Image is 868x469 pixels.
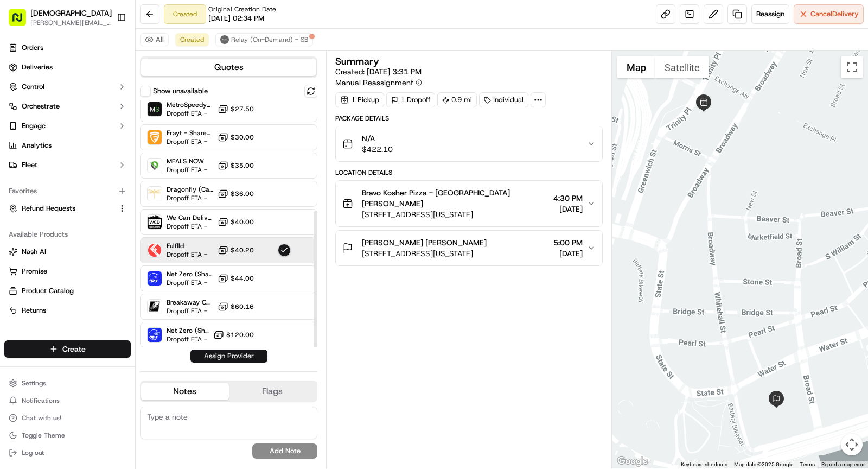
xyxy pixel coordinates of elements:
span: N/A [362,133,393,144]
p: Welcome 👋 [11,43,197,60]
div: Available Products [4,226,131,243]
button: $27.50 [218,104,254,115]
h3: Summary [335,56,379,66]
span: Pylon [108,239,131,248]
button: Nash AI [4,243,131,261]
input: Got a question? Start typing here... [28,69,195,81]
button: Bravo Kosher Pizza - [GEOGRAPHIC_DATA] [PERSON_NAME][STREET_ADDRESS][US_STATE]4:30 PM[DATE] [336,181,602,226]
span: Net Zero (Sharebite E-Bike) [167,326,209,335]
button: $36.00 [218,188,254,199]
button: [DEMOGRAPHIC_DATA] [30,8,112,18]
button: Chat with us! [4,410,131,426]
span: [DATE] [553,204,583,214]
span: $44.00 [231,274,254,283]
span: MetroSpeedy (SB [GEOGRAPHIC_DATA]) [167,100,213,109]
button: Refund Requests [4,200,131,217]
span: [STREET_ADDRESS][US_STATE] [362,209,549,220]
button: [PERSON_NAME][EMAIL_ADDRESS][DOMAIN_NAME] [30,18,112,27]
span: Created [180,35,204,44]
a: Powered byPylon [76,239,131,248]
button: Reassign [751,4,789,24]
button: Engage [4,117,131,135]
span: Create [62,344,86,354]
a: Orders [4,39,131,56]
button: Flags [229,383,317,400]
button: Quotes [141,59,316,76]
span: $30.00 [231,133,254,142]
span: Dropoff ETA - [167,137,213,146]
img: Breakaway Courier (Bikes - hourly) [148,300,162,314]
span: [STREET_ADDRESS][US_STATE] [362,248,487,259]
button: Settings [4,376,131,391]
img: MetroSpeedy (SB NYC) [148,102,162,116]
button: $40.00 [218,217,254,227]
span: Knowledge Base [22,213,83,224]
span: Dropoff ETA - [167,194,213,202]
span: Relay (On-Demand) - SB [231,35,308,44]
div: Start new chat [37,103,178,114]
button: CancelDelivery [794,4,864,24]
span: Analytics [22,141,52,150]
button: Promise [4,263,131,280]
button: $35.00 [218,160,254,171]
img: We Can Deliver Boston [148,215,162,229]
button: $60.16 [218,301,254,312]
span: Nash AI [22,247,46,257]
div: Past conversations [11,141,73,149]
div: Package Details [335,114,603,123]
img: MEALS NOW [148,159,162,173]
span: $35.00 [231,161,254,170]
span: MEALS NOW [167,157,207,166]
span: [DATE] 02:34 PM [208,14,264,23]
span: Notifications [22,396,60,405]
span: Product Catalog [22,286,74,296]
span: $40.20 [231,246,254,255]
span: Chat with us! [22,414,61,422]
a: 📗Knowledge Base [7,208,87,228]
a: Nash AI [9,247,126,257]
span: Control [22,82,44,92]
div: Favorites [4,182,131,200]
button: [DEMOGRAPHIC_DATA][PERSON_NAME][EMAIL_ADDRESS][DOMAIN_NAME] [4,4,112,30]
span: [PERSON_NAME] [PERSON_NAME] [362,237,487,248]
span: Original Creation Date [208,5,276,14]
span: Log out [22,448,44,457]
button: All [140,33,169,46]
div: 💻 [92,214,100,223]
span: $36.00 [231,189,254,198]
button: Create [4,340,131,358]
span: 4:30 PM [553,193,583,204]
div: 0.9 mi [437,92,477,107]
button: N/A$422.10 [336,126,602,161]
a: Product Catalog [9,286,126,296]
span: $40.00 [231,218,254,226]
span: Created: [335,66,422,77]
span: Fleet [22,160,37,170]
img: Net Zero (Sharebite E-Bike) [148,328,162,342]
span: Deliveries [22,62,53,72]
img: relay_logo_black.png [220,35,229,44]
span: Dropoff ETA - [167,222,213,231]
span: Breakaway Courier (Bikes - hourly) [167,298,213,307]
button: Show satellite imagery [655,56,709,78]
span: Dropoff ETA - [167,166,207,174]
button: Toggle Theme [4,428,131,443]
a: Returns [9,306,126,315]
a: 💻API Documentation [87,208,178,228]
span: Dropoff ETA - [167,109,213,118]
button: Notes [141,383,229,400]
span: Orders [22,43,43,53]
a: Refund Requests [9,204,113,213]
button: Notifications [4,393,131,408]
span: Manual Reassignment [335,77,413,88]
span: Dropoff ETA - [167,335,209,344]
a: Terms (opens in new tab) [800,461,815,467]
span: Engage [22,121,46,131]
span: Map data ©2025 Google [734,461,793,467]
span: Refund Requests [22,204,75,213]
span: Dropoff ETA - [167,278,213,287]
button: Show street map [617,56,655,78]
span: Toggle Theme [22,431,65,440]
button: Keyboard shortcuts [681,461,727,468]
label: Show unavailable [153,86,208,96]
